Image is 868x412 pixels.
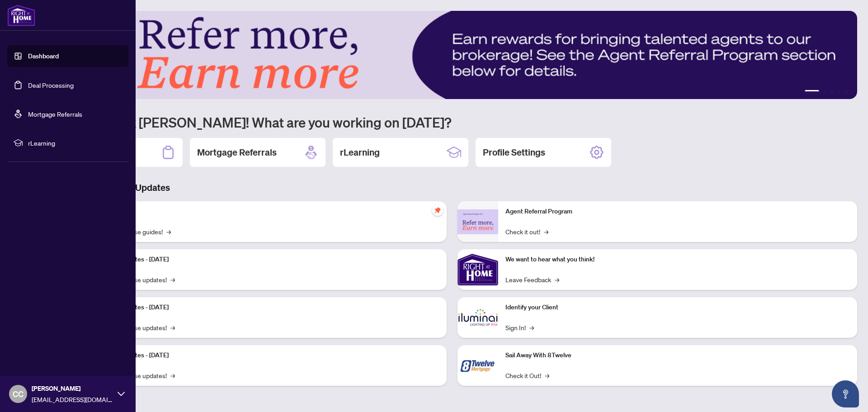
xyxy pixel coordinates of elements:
p: Agent Referral Program [505,207,850,217]
img: Slide 0 [47,11,857,99]
img: logo [7,5,35,26]
span: → [166,227,171,237]
p: Identify your Client [505,303,850,313]
a: Check it out!→ [505,227,548,237]
img: Sail Away With 8Twelve [458,345,498,386]
a: Sign In!→ [505,322,534,332]
a: Deal Processing [28,81,74,89]
p: Sail Away With 8Twelve [505,350,850,360]
span: rLearning [28,138,122,148]
h1: Welcome back [PERSON_NAME]! What are you working on [DATE]? [47,114,857,131]
span: → [545,370,549,380]
span: → [529,322,534,332]
a: Check it Out!→ [505,370,549,380]
button: 4 [837,90,841,94]
p: Platform Updates - [DATE] [95,350,439,360]
span: pushpin [432,205,443,216]
h2: Profile Settings [483,146,545,159]
button: 5 [844,90,848,94]
p: We want to hear what you think! [505,255,850,265]
h2: rLearning [340,146,380,159]
p: Platform Updates - [DATE] [95,303,439,313]
img: Identify your Client [458,297,498,338]
span: → [170,370,175,380]
a: Mortgage Referrals [28,110,82,118]
span: → [170,275,175,284]
h2: Mortgage Referrals [197,146,277,159]
button: 3 [830,90,834,94]
a: Dashboard [28,52,59,60]
span: CC [13,388,24,400]
img: We want to hear what you think! [458,249,498,290]
button: Open asap [832,380,859,407]
h3: Brokerage & Industry Updates [47,181,857,194]
p: Platform Updates - [DATE] [95,255,439,265]
span: [PERSON_NAME] [32,384,113,393]
span: → [555,275,559,284]
button: 2 [823,90,826,94]
a: Leave Feedback→ [505,275,559,284]
span: [EMAIL_ADDRESS][DOMAIN_NAME] [32,394,113,404]
p: Self-Help [95,207,439,217]
span: → [170,322,175,332]
span: → [544,227,548,237]
img: Agent Referral Program [458,209,498,234]
button: 1 [805,90,819,94]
